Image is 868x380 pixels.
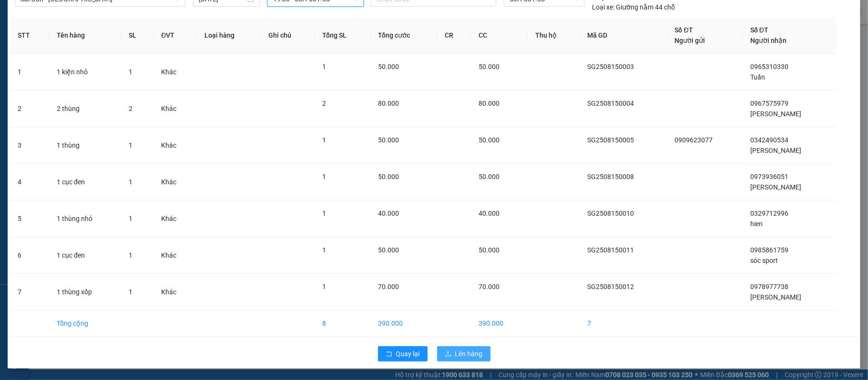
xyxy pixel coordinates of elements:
span: 1 [322,173,326,180]
span: Quay lại [396,349,420,359]
span: [PERSON_NAME] [750,293,801,301]
span: 1 [129,68,133,76]
span: 1 [129,141,133,149]
span: upload [445,350,451,358]
span: SG2508150004 [587,100,634,107]
span: 0967575979 [750,100,788,107]
span: 1 [129,178,133,186]
span: SG2508150008 [587,173,634,180]
td: 1 [10,54,49,90]
span: 50.000 [479,136,500,144]
td: Khác [153,200,197,237]
span: 50.000 [378,246,399,254]
td: 390.000 [371,310,438,337]
td: Khác [153,54,197,90]
th: Mã GD [580,17,667,54]
span: 40.000 [479,210,500,217]
th: Tên hàng [49,17,121,54]
span: SG2508150010 [587,210,634,217]
span: 2 [322,100,326,107]
span: 40.000 [378,210,399,217]
td: Khác [153,274,197,310]
span: [PERSON_NAME] [750,147,801,154]
span: 50.000 [479,173,500,180]
span: SG2508150005 [587,136,634,144]
td: 1 cục đen [49,164,121,200]
th: Thu hộ [528,17,580,54]
span: Người nhận [750,37,786,44]
td: 4 [10,164,49,200]
span: [PERSON_NAME] [750,110,801,118]
span: 0973936051 [750,173,788,180]
span: 0329712996 [750,210,788,217]
td: 2 [10,90,49,127]
button: uploadLên hàng [437,346,490,361]
td: 2 thùng [49,90,121,127]
th: CC [471,17,528,54]
td: Tổng cộng [49,310,121,337]
td: 1 cục đen [49,237,121,274]
td: 1 thùng xốp [49,274,121,310]
td: 1 thùng nhỏ [49,200,121,237]
td: 390.000 [471,310,528,337]
span: 0965310330 [750,63,788,70]
td: 5 [10,200,49,237]
div: Giường nằm 44 chỗ [592,2,675,12]
span: [PERSON_NAME] [750,183,801,191]
button: rollbackQuay lại [378,346,428,361]
span: 70.000 [378,283,399,290]
th: Tổng SL [315,17,370,54]
span: SG2508150011 [587,246,634,254]
span: Số ĐT [675,26,693,34]
td: 3 [10,127,49,164]
th: STT [10,17,49,54]
span: 1 [129,288,133,296]
span: rollback [386,350,392,358]
span: SG2508150003 [587,63,634,70]
span: hien [750,220,763,228]
td: Khác [153,237,197,274]
span: 50.000 [378,136,399,144]
td: 8 [315,310,370,337]
span: 50.000 [378,173,399,180]
td: Khác [153,90,197,127]
td: 6 [10,237,49,274]
th: Loại hàng [197,17,261,54]
th: ĐVT [153,17,197,54]
th: Ghi chú [261,17,315,54]
span: Tuấn [750,73,765,81]
td: 7 [10,274,49,310]
span: Lên hàng [455,349,483,359]
span: 0978977738 [750,283,788,290]
td: 1 kiện nhỏ [49,54,121,90]
span: 0909623077 [675,136,713,144]
span: 1 [322,246,326,254]
th: Tổng cước [371,17,438,54]
span: Loại xe: [592,2,614,12]
th: SL [121,17,153,54]
span: 50.000 [479,246,500,254]
span: 50.000 [378,63,399,70]
td: 7 [580,310,667,337]
span: 70.000 [479,283,500,290]
span: 1 [129,215,133,222]
span: 1 [129,251,133,259]
span: 80.000 [378,100,399,107]
span: 1 [322,63,326,70]
span: 50.000 [479,63,500,70]
span: 1 [322,136,326,144]
span: Số ĐT [750,26,768,34]
span: 1 [322,210,326,217]
td: 1 thùng [49,127,121,164]
th: CR [438,17,471,54]
td: Khác [153,164,197,200]
span: Người gửi [675,37,705,44]
td: Khác [153,127,197,164]
span: 0985861759 [750,246,788,254]
span: 2 [129,105,133,112]
span: 1 [322,283,326,290]
span: 0342490534 [750,136,788,144]
span: SG2508150012 [587,283,634,290]
span: sóc sport [750,257,778,264]
span: 80.000 [479,100,500,107]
